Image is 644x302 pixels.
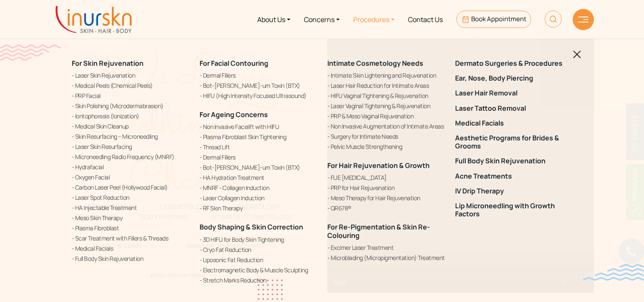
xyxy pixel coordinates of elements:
[327,112,445,120] a: PRP & Meso Vaginal Rejuvenation
[455,74,573,82] a: Ear, Nose, Body Piercing
[250,3,297,35] a: About Us
[297,3,346,35] a: Concerns
[72,71,189,80] a: Laser Skin Rejuvenation
[327,222,430,240] a: For Re-Pigmentation & Skin Re-Colouring
[200,91,317,100] a: HIFU (High Intensity Focused Ultrasound)
[346,3,401,35] a: Procedures
[72,59,143,68] a: For Skin Rejuvenation
[583,264,644,281] img: bluewave
[72,122,189,131] a: Medical Skin Cleanup
[327,91,445,100] a: HIFU Vaginal Tightening & Rejuvenation
[455,187,573,195] a: IV Drip Therapy
[200,153,317,162] a: Dermal Fillers
[200,71,317,80] a: Dermal Fillers
[72,224,189,232] a: Plasma Fibroblast
[72,81,189,90] a: Medical Peels (Chemical Peels)
[327,161,430,170] a: For Hair Rejuvenation & Growth
[455,202,573,218] a: Lip Microneedling with Growth Factors
[327,71,445,80] a: Intimate Skin Lightening and Rejuvenation
[72,152,189,161] a: Microneedling Radio Frequency (MNRF)
[327,243,445,252] a: Excimer Laser Treatment
[455,157,573,165] a: Full Body Skin Rejuvenation
[72,183,189,192] a: Carbon Laser Peel (Hollywood Facial)
[327,204,445,213] a: QR678®
[200,276,317,285] a: Stretch Marks Reduction
[200,266,317,274] a: Electromagnetic Body & Muscle Sculpting
[200,193,317,202] a: Laser Collagen Induction
[72,132,189,141] a: Skin Resurfacing – Microneedling
[455,119,573,127] a: Medical Facials
[455,134,573,150] a: Aesthetic Programs for Brides & Grooms
[200,235,317,244] a: 3D HIFU for Body Skin Tightening
[200,245,317,254] a: Cryo Fat Reduction
[72,254,189,263] a: Full Body Skin Rejuvenation
[455,89,573,97] a: Laser Hair Removal
[545,11,562,28] img: HeaderSearch
[401,3,450,35] a: Contact Us
[471,14,526,23] span: Book Appointment
[327,101,445,110] a: Laser Vaginal Tightening & Rejuvenation
[200,255,317,264] a: Liposonic Fat Reduction
[200,81,317,90] a: Bot-[PERSON_NAME]-um Toxin (BTX)
[200,222,303,232] a: Body Shaping & Skin Correction
[200,110,268,119] a: For Ageing Concerns
[327,253,445,262] a: Microblading (Micropigmentation) Treatment
[327,193,445,202] a: Meso Therapy for Hair Rejuvenation
[72,91,189,100] a: PRP Facial
[327,122,445,131] a: Non Invasive Augmentation of Intimate Areas
[72,173,189,182] a: Oxygen Facial
[72,112,189,120] a: Iontophoresis (Ionization)
[72,244,189,253] a: Medical Facials
[327,183,445,192] a: PRP for Hair Rejuvenation
[72,142,189,151] a: Laser Skin Resurfacing
[200,204,317,213] a: RF Skin Therapy
[200,143,317,151] a: Thread Lift
[573,50,581,59] img: blackclosed
[200,122,317,131] a: Non Invasive Facelift with HIFU
[72,162,189,171] a: Hydrafacial
[72,234,189,243] a: Scar Treatment with Fillers & Threads
[455,172,573,180] a: Acne Treatments
[327,173,445,182] a: FUE [MEDICAL_DATA]
[200,183,317,192] a: MNRF - Collagen Induction
[456,11,531,28] a: Book Appointment
[455,104,573,112] a: Laser Tattoo Removal
[72,193,189,202] a: Laser Spot Reduction
[72,101,189,110] a: Skin Polishing (Microdermabrasion)
[578,17,588,22] img: hamLine.svg
[327,132,445,141] a: Surgery for Intimate Needs
[327,142,445,151] a: Pelvic Muscle Strengthening
[200,132,317,141] a: Plasma Fibroblast Skin Tightening
[72,213,189,222] a: Meso Skin Therapy
[72,203,189,212] a: HA Injectable Treatment
[327,81,445,90] a: Laser Hair Reduction for Intimate Areas
[56,6,132,33] img: inurskn-logo
[200,163,317,172] a: Bot-[PERSON_NAME]-um Toxin (BTX)
[200,59,268,68] a: For Facial Contouring
[455,59,573,67] a: Dermato Surgeries & Procedures
[327,59,423,68] a: Intimate Cosmetology Needs
[200,173,317,182] a: HA Hydration Treatment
